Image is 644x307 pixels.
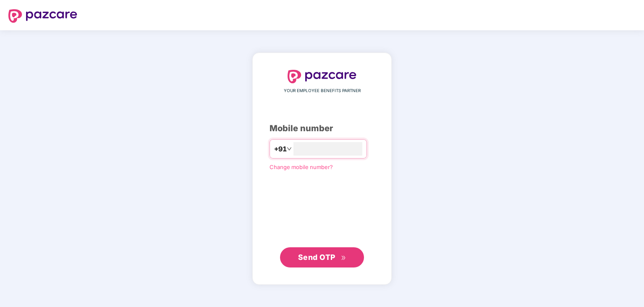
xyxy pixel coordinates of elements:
[270,122,374,135] div: Mobile number
[280,247,364,267] button: Send OTPdouble-right
[274,144,287,154] span: +91
[270,164,333,170] a: Change mobile number?
[8,9,77,23] img: logo
[284,87,361,94] span: YOUR EMPLOYEE BENEFITS PARTNER
[298,253,335,262] span: Send OTP
[287,146,292,151] span: down
[341,255,346,261] span: double-right
[288,70,356,83] img: logo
